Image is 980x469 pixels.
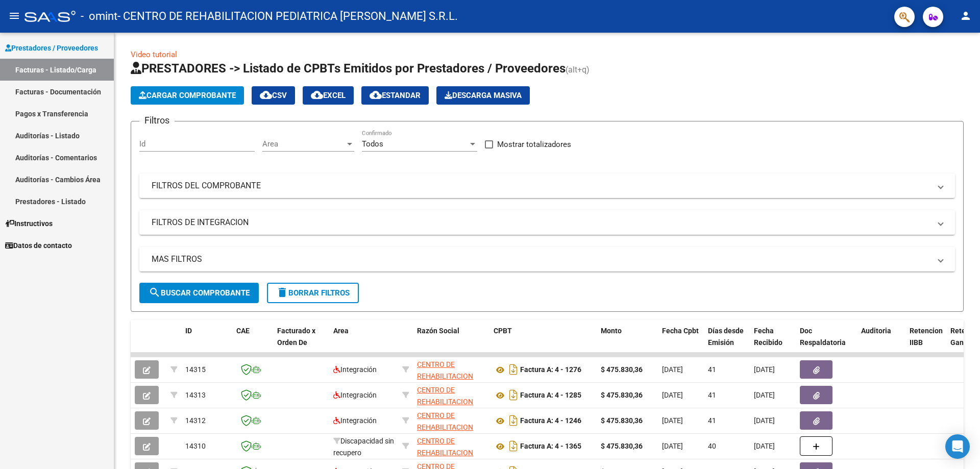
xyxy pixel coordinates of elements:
[5,218,53,229] span: Instructivos
[754,327,782,347] span: Fecha Recibido
[796,320,857,365] datatable-header-cell: Doc Respaldatoria
[417,435,485,457] div: 30713516607
[754,365,775,374] span: [DATE]
[139,174,955,198] mat-expansion-panel-header: FILTROS DEL COMPROBANTE
[857,320,905,365] datatable-header-cell: Auditoria
[311,89,323,101] mat-icon: cloud_download
[417,384,485,406] div: 30713516607
[601,391,643,399] strong: $ 475.830,36
[507,361,520,378] i: Descargar documento
[520,442,581,451] strong: Factura A: 4 - 1365
[413,320,489,365] datatable-header-cell: Razón Social
[333,437,394,457] span: Discapacidad sin recupero
[236,327,250,335] span: CAE
[754,416,775,425] span: [DATE]
[945,434,970,459] div: Open Intercom Messenger
[658,320,704,365] datatable-header-cell: Fecha Cpbt
[704,320,750,365] datatable-header-cell: Días desde Emisión
[507,438,520,454] i: Descargar documento
[417,410,485,431] div: 30713516607
[139,113,175,128] h3: Filtros
[601,327,622,335] span: Monto
[333,391,377,399] span: Integración
[750,320,796,365] datatable-header-cell: Fecha Recibido
[708,391,716,399] span: 41
[333,327,349,335] span: Area
[361,86,429,105] button: Estandar
[152,254,930,265] mat-panel-title: MAS FILTROS
[139,283,259,303] button: Buscar Comprobante
[861,327,891,335] span: Auditoria
[185,416,206,425] span: 14312
[5,240,72,251] span: Datos de contacto
[417,411,473,466] span: CENTRO DE REHABILITACION PEDIATRICA [PERSON_NAME] S.R.L.
[520,391,581,400] strong: Factura A: 4 - 1285
[905,320,946,365] datatable-header-cell: Retencion IIBB
[507,412,520,429] i: Descargar documento
[370,91,421,100] span: Estandar
[139,247,955,271] mat-expansion-panel-header: MAS FILTROS
[601,365,643,374] strong: $ 475.830,36
[417,359,485,380] div: 30713516607
[131,50,177,59] a: Video tutorial
[131,61,566,76] span: PRESTADORES -> Listado de CPBTs Emitidos por Prestadores / Proveedores
[152,217,930,228] mat-panel-title: FILTROS DE INTEGRACION
[597,320,658,365] datatable-header-cell: Monto
[152,180,930,191] mat-panel-title: FILTROS DEL COMPROBANTE
[370,89,382,101] mat-icon: cloud_download
[520,417,581,425] strong: Factura A: 4 - 1246
[185,365,206,374] span: 14315
[303,86,354,105] button: EXCEL
[662,391,683,399] span: [DATE]
[436,86,530,105] app-download-masive: Descarga masiva de comprobantes (adjuntos)
[149,286,161,299] mat-icon: search
[566,65,590,75] span: (alt+q)
[754,442,775,450] span: [DATE]
[520,366,581,374] strong: Factura A: 4 - 1276
[662,365,683,374] span: [DATE]
[708,327,744,347] span: Días desde Emisión
[131,86,244,105] button: Cargar Comprobante
[260,89,272,101] mat-icon: cloud_download
[754,391,775,399] span: [DATE]
[329,320,398,365] datatable-header-cell: Area
[601,416,643,425] strong: $ 475.830,36
[267,283,359,303] button: Borrar Filtros
[662,416,683,425] span: [DATE]
[601,442,643,450] strong: $ 475.830,36
[800,327,846,347] span: Doc Respaldatoria
[497,138,571,151] span: Mostrar totalizadores
[262,139,345,149] span: Area
[662,442,683,450] span: [DATE]
[181,320,232,365] datatable-header-cell: ID
[960,10,972,22] mat-icon: person
[436,86,530,105] button: Descarga Masiva
[708,365,716,374] span: 41
[708,442,716,450] span: 40
[185,327,192,335] span: ID
[8,10,20,22] mat-icon: menu
[445,91,522,100] span: Descarga Masiva
[333,416,377,425] span: Integración
[277,327,315,347] span: Facturado x Orden De
[417,327,459,335] span: Razón Social
[662,327,699,335] span: Fecha Cpbt
[311,91,346,100] span: EXCEL
[117,5,458,28] span: - CENTRO DE REHABILITACION PEDIATRICA [PERSON_NAME] S.R.L.
[708,416,716,425] span: 41
[276,288,350,298] span: Borrar Filtros
[260,91,287,100] span: CSV
[362,139,383,149] span: Todos
[494,327,512,335] span: CPBT
[417,386,473,440] span: CENTRO DE REHABILITACION PEDIATRICA [PERSON_NAME] S.R.L.
[276,286,288,299] mat-icon: delete
[273,320,329,365] datatable-header-cell: Facturado x Orden De
[910,327,943,347] span: Retencion IIBB
[507,387,520,403] i: Descargar documento
[5,42,98,54] span: Prestadores / Proveedores
[149,288,250,298] span: Buscar Comprobante
[489,320,597,365] datatable-header-cell: CPBT
[232,320,273,365] datatable-header-cell: CAE
[81,5,117,28] span: - omint
[139,210,955,235] mat-expansion-panel-header: FILTROS DE INTEGRACION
